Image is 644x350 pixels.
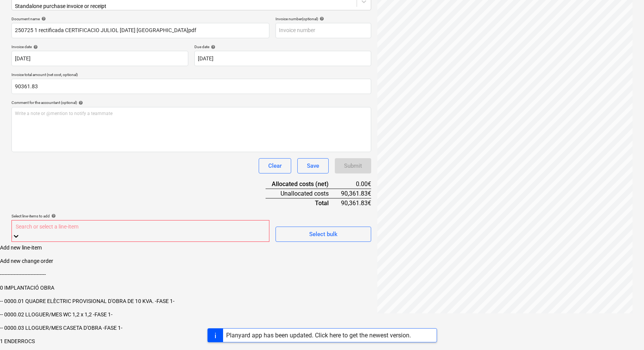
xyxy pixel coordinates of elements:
[276,23,371,38] input: Invoice number
[276,227,371,242] button: Select bulk
[268,161,282,171] div: Clear
[266,198,341,207] div: Total
[307,161,319,171] div: Save
[15,3,230,9] div: Standalone purchase invoice or receipt
[341,189,371,198] div: 90,361.83€
[32,45,38,49] span: help
[266,189,341,198] div: Unallocated costs
[11,44,188,49] div: Invoice date
[259,158,291,173] button: Clear
[11,79,371,94] input: Invoice total amount (net cost, optional)
[297,158,329,173] button: Save
[40,16,46,21] span: help
[309,229,337,239] div: Select bulk
[606,313,644,350] iframe: Chat Widget
[318,16,324,21] span: help
[266,180,341,189] div: Allocated costs (net)
[194,51,371,66] input: Due date not specified
[11,51,188,66] input: Invoice date not specified
[77,100,83,105] span: help
[11,214,269,219] div: Select line-items to add
[606,313,644,350] div: Widget de chat
[209,45,215,49] span: help
[341,198,371,207] div: 90,361.83€
[11,100,371,105] div: Comment for the accountant (optional)
[194,44,371,49] div: Due date
[11,72,371,79] p: Invoice total amount (net cost, optional)
[341,180,371,189] div: 0.00€
[50,214,56,218] span: help
[276,16,371,21] div: Invoice number (optional)
[11,16,269,21] div: Document name
[11,23,269,38] input: Document name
